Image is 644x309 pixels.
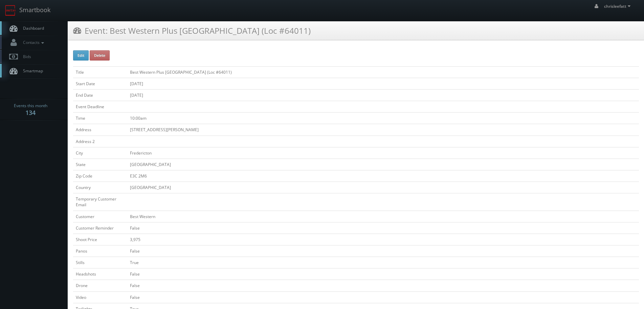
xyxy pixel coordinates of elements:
td: Title [73,66,127,78]
td: Shoot Price [73,234,127,245]
td: Fredericton [127,147,639,159]
td: Video [73,291,127,303]
button: Edit [73,50,89,61]
td: Headshots [73,268,127,280]
span: Contacts [20,40,46,45]
td: End Date [73,89,127,101]
td: Zip Code [73,170,127,182]
td: Drone [73,280,127,291]
strong: 134 [25,109,36,117]
td: False [127,268,639,280]
td: Customer [73,211,127,222]
button: Delete [90,50,110,61]
h3: Event: Best Western Plus [GEOGRAPHIC_DATA] (Loc #64011) [73,25,311,37]
td: State [73,159,127,170]
td: Start Date [73,78,127,89]
td: Address 2 [73,136,127,147]
td: False [127,280,639,291]
td: Stills [73,257,127,268]
td: False [127,222,639,234]
span: Dashboard [20,25,44,31]
td: Best Western Plus [GEOGRAPHIC_DATA] (Loc #64011) [127,66,639,78]
td: False [127,245,639,257]
td: Customer Reminder [73,222,127,234]
td: City [73,147,127,159]
td: True [127,257,639,268]
span: chrisleefatt [604,3,632,9]
td: Time [73,113,127,124]
span: Smartmap [20,68,43,74]
span: Bids [20,54,31,60]
td: 3,975 [127,234,639,245]
img: smartbook-logo.png [5,5,16,16]
td: False [127,291,639,303]
td: Event Deadline [73,101,127,113]
td: Address [73,124,127,136]
td: Panos [73,245,127,257]
td: [GEOGRAPHIC_DATA] [127,159,639,170]
td: [GEOGRAPHIC_DATA] [127,182,639,193]
td: 10:00am [127,113,639,124]
td: [STREET_ADDRESS][PERSON_NAME] [127,124,639,136]
td: Temporary Customer Email [73,193,127,211]
td: E3C 2M6 [127,170,639,182]
td: Best Western [127,211,639,222]
span: Events this month [14,102,47,109]
td: [DATE] [127,78,639,89]
td: [DATE] [127,89,639,101]
td: Country [73,182,127,193]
